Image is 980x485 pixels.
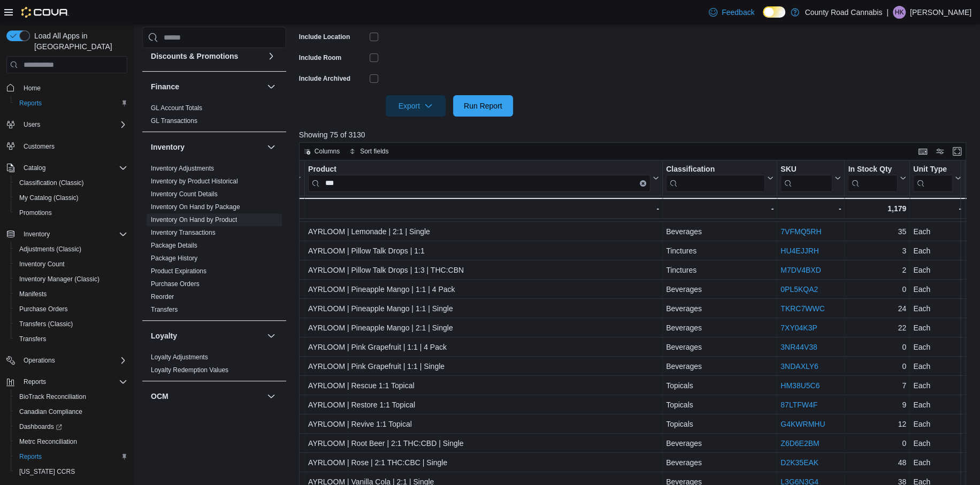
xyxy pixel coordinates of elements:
[913,322,961,335] div: Each
[15,420,66,433] a: Dashboards
[300,145,344,158] button: Columns
[19,452,42,461] span: Reports
[151,142,263,152] button: Inventory
[209,226,301,238] div: [STREET_ADDRESS]
[308,380,659,392] div: AYRLOOM | Rescue 1:1 Topical
[19,82,45,95] a: Home
[15,288,51,301] a: Manifests
[780,165,832,192] div: SKU URL
[151,104,202,112] span: GL Account Totals
[15,191,83,204] a: My Catalog (Classic)
[151,293,174,301] a: Reorder
[15,176,88,189] a: Classification (Classic)
[666,380,774,392] div: Topicals
[913,399,961,412] div: Each
[209,322,301,335] div: [STREET_ADDRESS]
[913,457,961,469] div: Each
[666,457,774,469] div: Beverages
[15,435,81,448] a: Metrc Reconciliation
[308,264,659,277] div: AYRLOOM | Pillow Talk Drops | 1:3 | THC:CBN
[15,243,86,256] a: Adjustments (Classic)
[265,80,278,93] button: Finance
[209,245,301,258] div: [STREET_ADDRESS]
[24,378,46,386] span: Reports
[11,389,132,404] button: BioTrack Reconciliation
[151,178,238,185] a: Inventory by Product Historical
[24,164,45,172] span: Catalog
[151,305,178,314] span: Transfers
[666,226,774,238] div: Beverages
[780,343,817,352] a: 3NR44V38
[886,6,889,19] p: |
[151,117,197,125] span: GL Transactions
[780,165,832,175] div: SKU
[848,380,906,392] div: 7
[11,464,132,479] button: [US_STATE] CCRS
[265,390,278,403] button: OCM
[308,303,659,315] div: AYRLOOM | Pineapple Mango | 1:1 | Single
[11,242,132,257] button: Adjustments (Classic)
[24,120,40,129] span: Users
[151,280,200,288] a: Purchase Orders
[19,228,54,241] button: Inventory
[265,329,278,342] button: Loyalty
[151,229,216,236] a: Inventory Transactions
[19,228,127,241] span: Inventory
[11,302,132,317] button: Purchase Orders
[780,247,819,256] a: HU4EJJRH
[19,161,50,174] button: Catalog
[913,202,961,215] div: -
[910,6,971,19] p: [PERSON_NAME]
[15,333,50,345] a: Transfers
[722,7,754,18] span: Feedback
[308,165,650,175] div: Product
[19,245,81,253] span: Adjustments (Classic)
[11,287,132,302] button: Manifests
[19,140,59,153] a: Customers
[666,437,774,450] div: Beverages
[464,101,502,111] span: Run Report
[209,437,301,450] div: [STREET_ADDRESS]
[11,404,132,419] button: Canadian Compliance
[666,165,774,192] button: Classification
[24,356,55,365] span: Operations
[30,30,127,52] span: Load All Apps in [GEOGRAPHIC_DATA]
[666,264,774,277] div: Tinctures
[666,360,774,373] div: Beverages
[805,6,882,19] p: County Road Cannabis
[19,99,42,107] span: Reports
[209,283,301,296] div: [STREET_ADDRESS]
[848,341,906,354] div: 0
[15,97,46,110] a: Reports
[308,165,650,192] div: Product
[913,283,961,296] div: Each
[151,391,169,402] h3: OCM
[19,290,47,298] span: Manifests
[151,215,237,224] span: Inventory On Hand by Product
[392,95,439,117] span: Export
[151,216,237,224] a: Inventory On Hand by Product
[151,241,197,250] span: Package Details
[19,161,127,174] span: Catalog
[151,292,174,301] span: Reorder
[15,465,79,478] a: [US_STATE] CCRS
[15,465,127,478] span: Washington CCRS
[15,191,127,204] span: My Catalog (Classic)
[780,165,841,192] button: SKU
[19,392,86,401] span: BioTrack Reconciliation
[151,203,240,211] span: Inventory On Hand by Package
[11,317,132,332] button: Transfers (Classic)
[19,375,50,388] button: Reports
[19,407,82,416] span: Canadian Compliance
[151,190,218,198] span: Inventory Count Details
[913,226,961,238] div: Each
[151,164,214,173] span: Inventory Adjustments
[780,228,821,236] a: 7VFMQ5RH
[209,399,301,412] div: [STREET_ADDRESS]
[19,209,52,217] span: Promotions
[15,288,127,301] span: Manifests
[308,245,659,258] div: AYRLOOM | Pillow Talk Drops | 1:1
[848,202,906,215] div: 1,179
[19,179,84,187] span: Classification (Classic)
[848,322,906,335] div: 22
